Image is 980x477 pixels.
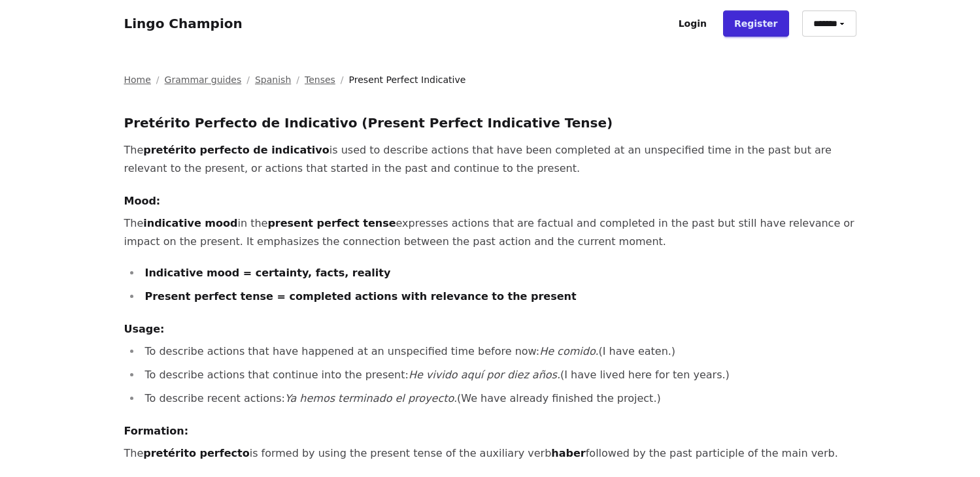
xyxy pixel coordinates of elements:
[349,73,466,86] span: Present Perfect Indicative
[296,73,299,86] span: /
[156,73,160,86] span: /
[124,112,856,133] h3: Pretérito Perfecto de Indicativo (Present Perfect Indicative Tense)
[124,73,151,86] a: Home
[124,444,856,463] p: The is formed by using the present tense of the auxiliary verb followed by the past participle of...
[145,267,391,279] strong: Indicative mood = certainty, facts, reality
[141,389,856,408] li: To describe recent actions: (We have already finished the project.)
[255,73,291,86] a: Spanish
[165,73,242,86] a: Grammar guides
[145,290,577,303] strong: Present perfect tense = completed actions with relevance to the present
[267,217,396,229] strong: present perfect tense
[723,10,789,37] a: Register
[124,16,243,31] a: Lingo Champion
[285,392,457,404] em: Ya hemos terminado el proyecto.
[124,321,856,337] h4: Usage:
[124,141,856,178] p: The is used to describe actions that have been completed at an unspecified time in the past but a...
[124,193,856,209] h4: Mood:
[141,366,856,384] li: To describe actions that continue into the present: (I have lived here for ten years.)
[143,447,249,459] strong: pretérito perfecto
[409,369,560,381] em: He vivido aquí por diez años.
[305,73,335,86] a: Tenses
[124,73,856,86] nav: Breadcrumb
[143,144,329,156] strong: pretérito perfecto de indicativo
[141,342,856,361] li: To describe actions that have happened at an unspecified time before now: (I have eaten.)
[551,447,585,459] strong: haber
[124,423,856,439] h4: Formation:
[539,345,598,357] em: He comido.
[246,73,250,86] span: /
[341,73,344,86] span: /
[143,217,237,229] strong: indicative mood
[667,10,718,37] a: Login
[124,214,856,251] p: The in the expresses actions that are factual and completed in the past but still have relevance ...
